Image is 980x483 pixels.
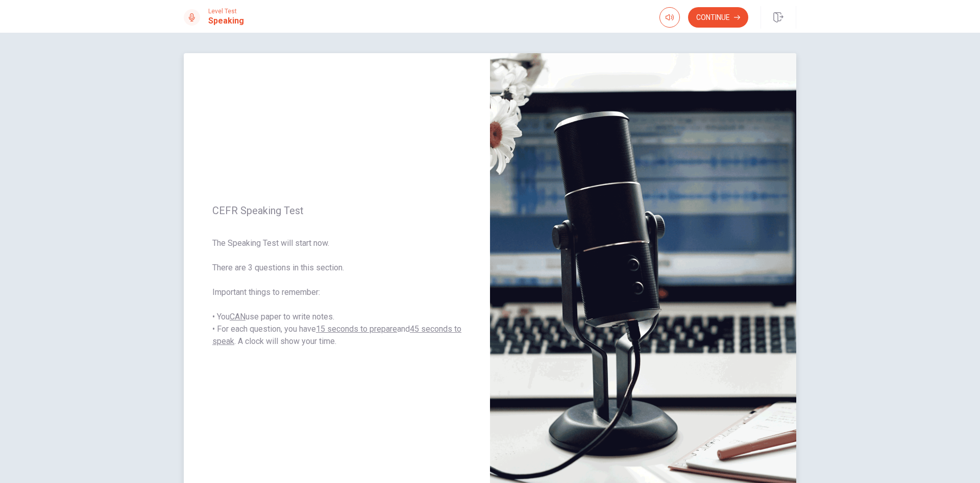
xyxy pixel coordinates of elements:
u: CAN [230,312,246,321]
span: Level Test [208,8,244,15]
button: Continue [688,7,748,28]
span: CEFR Speaking Test [212,204,461,217]
h1: Speaking [208,15,244,27]
u: 15 seconds to prepare [316,324,397,334]
span: The Speaking Test will start now. There are 3 questions in this section. Important things to reme... [212,237,461,348]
